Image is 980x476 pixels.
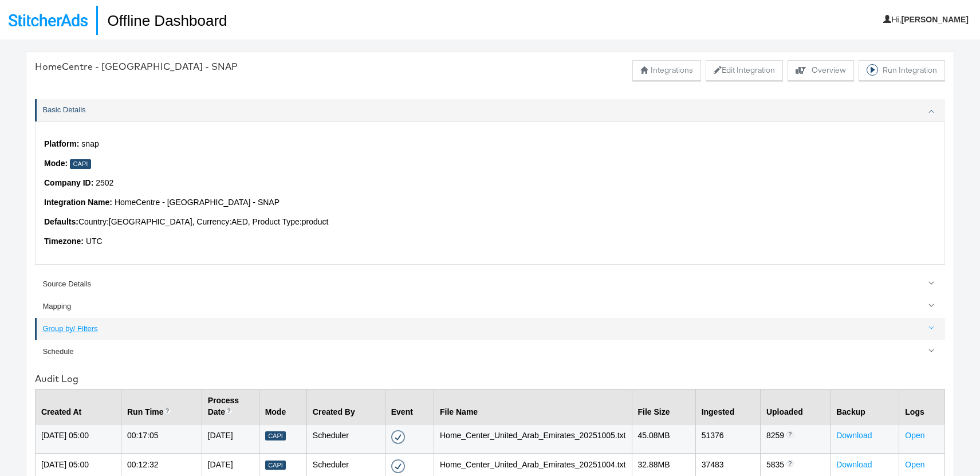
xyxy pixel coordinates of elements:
div: Basic Details [42,105,939,116]
div: Group by/ Filters [42,324,939,335]
p: snap [44,139,936,150]
div: Capi [265,461,286,470]
p: 2502 [44,178,936,189]
td: Scheduler [306,424,385,453]
td: [DATE] 05:00 [36,424,121,453]
th: Run Time [121,389,202,424]
div: Capi [70,159,91,169]
td: 00:17:05 [121,424,202,453]
div: Basic Details [35,121,945,264]
div: Source Details [42,279,939,290]
th: Uploaded [760,389,830,424]
th: Ingested [695,389,760,424]
a: Source Details [35,273,945,295]
h1: Offline Dashboard [96,6,227,35]
button: Edit Integration [706,60,783,81]
th: Process Date [202,389,259,424]
th: File Name [434,389,632,424]
p: UTC [44,236,936,247]
a: Open [905,431,924,440]
div: Capi [265,431,286,441]
p: Country: [GEOGRAPHIC_DATA] , Currency: AED , Product Type: product [44,217,936,228]
img: StitcherAds [9,14,88,26]
div: Schedule [42,347,939,357]
td: Home_Center_United_Arab_Emirates_20251005.txt [434,424,632,453]
div: Mapping [42,301,939,312]
button: Overview [788,60,854,81]
td: [DATE] [202,424,259,453]
th: Backup [831,389,899,424]
strong: Mode: [44,159,68,168]
a: Schedule [35,340,945,363]
th: File Size [632,389,695,424]
strong: Timezone: [44,237,84,246]
a: Download [836,431,872,440]
a: Download [836,460,872,469]
a: Group by/ Filters [35,318,945,340]
a: Open [905,460,924,469]
td: 8259 [760,424,830,453]
b: [PERSON_NAME] [902,15,969,24]
td: 45.08 MB [632,424,695,453]
div: HomeCentre - [GEOGRAPHIC_DATA] - SNAP [35,60,238,73]
a: Mapping [35,296,945,318]
strong: Platform: [44,139,79,148]
button: Integrations [632,60,701,81]
div: Audit Log [35,372,945,385]
strong: Company ID: [44,178,93,187]
th: Event [385,389,434,424]
strong: Integration Name: [44,198,112,207]
a: Basic Details [35,99,945,121]
th: Created At [36,389,121,424]
button: Run Integration [859,60,945,81]
th: Created By [306,389,385,424]
p: HomeCentre - [GEOGRAPHIC_DATA] - SNAP [44,197,936,209]
th: Mode [259,389,306,424]
strong: Defaults: [44,217,78,226]
th: Logs [899,389,945,424]
td: 51376 [695,424,760,453]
